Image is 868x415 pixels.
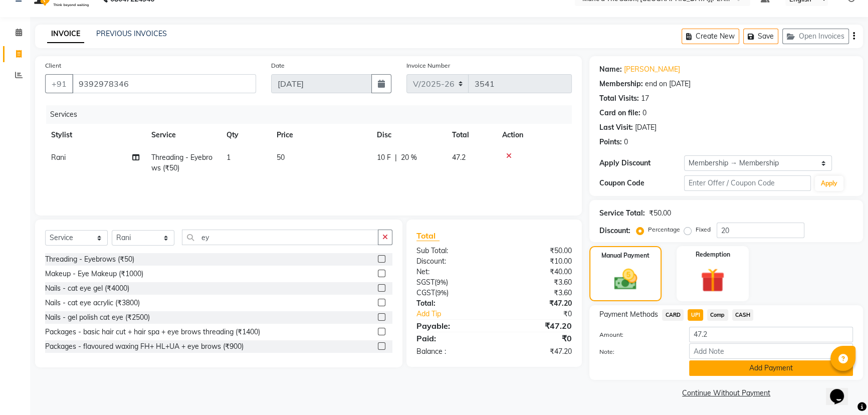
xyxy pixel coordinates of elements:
button: Save [743,29,778,44]
a: Continue Without Payment [591,388,861,398]
button: Apply [815,176,843,191]
span: 20 % [401,152,417,163]
div: Total: [409,298,494,309]
iframe: chat widget [826,375,858,405]
span: 9% [437,278,446,286]
label: Invoice Number [406,61,450,70]
th: Qty [221,124,271,146]
label: Fixed [696,225,711,234]
span: 9% [437,289,447,297]
div: ₹10.00 [494,256,579,267]
div: Paid: [409,332,494,344]
span: Total [416,231,440,241]
span: Rani [51,153,66,162]
label: Manual Payment [601,251,649,260]
span: 47.2 [452,153,466,162]
a: INVOICE [47,25,84,43]
div: 0 [642,108,646,118]
div: Packages - flavoured waxing FH+ HL+UA + eye brows (₹900) [45,341,244,352]
span: CASH [732,309,754,321]
button: Open Invoices [782,29,849,44]
div: Payable: [409,320,494,332]
div: Apply Discount [599,158,684,168]
div: ₹47.20 [494,298,579,309]
button: Create New [682,29,739,44]
input: Amount [689,327,853,342]
span: Comp [707,309,728,321]
a: Add Tip [409,309,509,319]
th: Stylist [45,124,145,146]
div: Discount: [599,226,630,236]
div: Net: [409,267,494,277]
div: Membership: [599,79,643,89]
th: Action [496,124,572,146]
div: [DATE] [635,122,657,133]
label: Client [45,61,61,70]
label: Percentage [648,225,680,234]
div: ( ) [409,288,494,298]
a: [PERSON_NAME] [624,64,680,75]
div: Points: [599,137,622,147]
div: Coupon Code [599,178,684,188]
a: PREVIOUS INVOICES [96,29,167,38]
label: Date [271,61,285,70]
span: 50 [277,153,285,162]
div: ₹40.00 [494,267,579,277]
label: Redemption [696,250,730,259]
input: Enter Offer / Coupon Code [684,175,811,191]
label: Note: [592,347,682,356]
div: ₹3.60 [494,288,579,298]
div: Balance : [409,346,494,357]
input: Search by Name/Mobile/Email/Code [72,74,256,93]
div: ₹50.00 [649,208,671,219]
span: SGST [416,278,435,287]
div: Nails - gel polish cat eye (₹2500) [45,312,150,323]
div: ( ) [409,277,494,288]
div: ₹47.20 [494,346,579,357]
span: 10 F [377,152,391,163]
span: Threading - Eyebrows (₹50) [151,153,212,172]
th: Price [271,124,371,146]
span: 1 [227,153,231,162]
div: 0 [624,137,628,147]
div: Nails - cat eye acrylic (₹3800) [45,298,140,308]
div: Total Visits: [599,93,639,104]
span: CARD [662,309,684,321]
div: Service Total: [599,208,645,219]
input: Add Note [689,343,853,359]
div: Discount: [409,256,494,267]
div: Nails - cat eye gel (₹4000) [45,283,129,294]
div: Threading - Eyebrows (₹50) [45,254,134,265]
button: Add Payment [689,360,853,376]
input: Search or Scan [182,230,378,245]
th: Disc [371,124,446,146]
button: +91 [45,74,73,93]
div: ₹0 [508,309,579,319]
img: _gift.svg [693,265,732,295]
div: Makeup - Eye Makeup (₹1000) [45,269,143,279]
img: _cash.svg [607,266,644,293]
div: Card on file: [599,108,640,118]
div: 17 [641,93,649,104]
div: ₹47.20 [494,320,579,332]
div: Sub Total: [409,246,494,256]
div: ₹0 [494,332,579,344]
div: ₹3.60 [494,277,579,288]
label: Amount: [592,330,682,339]
span: Payment Methods [599,309,658,320]
div: Last Visit: [599,122,633,133]
th: Service [145,124,221,146]
div: end on [DATE] [645,79,691,89]
span: UPI [688,309,703,321]
th: Total [446,124,496,146]
div: Services [46,105,579,124]
span: | [395,152,397,163]
div: ₹50.00 [494,246,579,256]
span: CGST [416,288,435,297]
div: Packages - basic hair cut + hair spa + eye brows threading (₹1400) [45,327,260,337]
div: Name: [599,64,622,75]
